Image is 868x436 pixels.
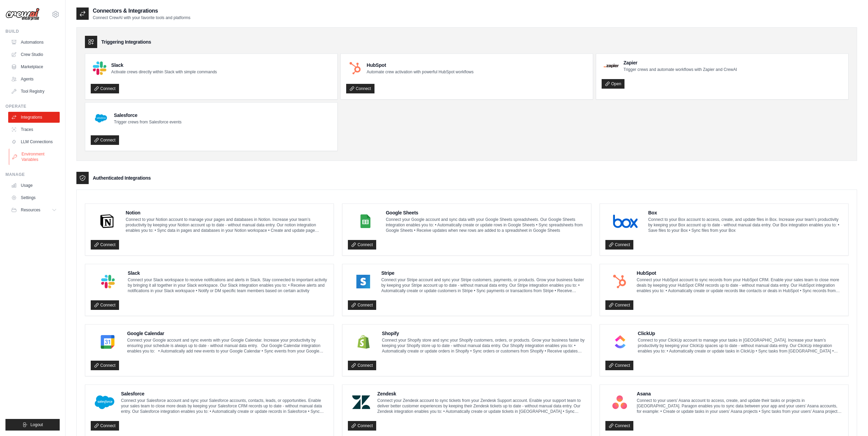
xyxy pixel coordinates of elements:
[367,69,473,75] p: Automate crew activation with powerful HubSpot workflows
[637,390,843,397] h4: Asana
[350,395,372,409] img: Zendesk Logo
[605,300,634,310] a: Connect
[114,112,181,119] h4: Salesforce
[637,277,843,294] p: Connect your HubSpot account to sync records from your HubSpot CRM. Enable your sales team to clo...
[126,209,328,216] h4: Notion
[607,395,632,409] img: Asana Logo
[367,62,473,69] h4: HubSpot
[126,217,328,233] p: Connect to your Notion account to manage your pages and databases in Notion. Increase your team’s...
[5,104,60,109] div: Operate
[8,86,60,97] a: Tool Registry
[8,74,60,85] a: Agents
[386,209,586,216] h4: Google Sheets
[128,270,328,276] h4: Slack
[93,175,151,181] h3: Authenticated Integrations
[93,214,121,228] img: Notion Logo
[5,8,40,21] img: Logo
[93,61,106,75] img: Slack Logo
[607,275,632,288] img: HubSpot Logo
[605,240,634,250] a: Connect
[607,214,644,228] img: Box Logo
[8,192,60,203] a: Settings
[30,422,43,427] span: Logout
[91,300,119,310] a: Connect
[348,240,376,250] a: Connect
[93,335,122,349] img: Google Calendar Logo
[8,112,60,123] a: Integrations
[91,135,119,145] a: Connect
[607,335,633,349] img: ClickUp Logo
[382,337,586,354] p: Connect your Shopify store and sync your Shopify customers, orders, or products. Grow your busine...
[91,240,119,250] a: Connect
[91,84,119,93] a: Connect
[101,39,151,45] h3: Triggering Integrations
[93,275,123,288] img: Slack Logo
[111,62,217,69] h4: Slack
[637,270,843,276] h4: HubSpot
[8,205,60,215] button: Resources
[128,277,328,294] p: Connect your Slack workspace to receive notifications and alerts in Slack. Stay connected to impo...
[9,149,60,165] a: Environment Variables
[93,110,109,126] img: Salesforce Logo
[121,398,328,414] p: Connect your Salesforce account and sync your Salesforce accounts, contacts, leads, or opportunit...
[8,49,60,60] a: Crew Studio
[346,84,374,93] a: Connect
[127,337,328,354] p: Connect your Google account and sync events with your Google Calendar. Increase your productivity...
[382,330,586,337] h4: Shopify
[377,398,585,414] p: Connect your Zendesk account to sync tickets from your Zendesk Support account. Enable your suppo...
[93,395,116,409] img: Salesforce Logo
[602,79,624,89] a: Open
[91,421,119,431] a: Connect
[5,172,60,177] div: Manage
[127,330,328,337] h4: Google Calendar
[348,300,376,310] a: Connect
[637,398,843,414] p: Connect to your users’ Asana account to access, create, and update their tasks or projects in [GE...
[605,361,634,370] a: Connect
[8,124,60,135] a: Traces
[623,59,737,66] h4: Zapier
[605,421,634,431] a: Connect
[348,361,376,370] a: Connect
[386,217,586,233] p: Connect your Google account and sync data with your Google Sheets spreadsheets. Our Google Sheets...
[350,335,377,349] img: Shopify Logo
[381,270,586,276] h4: Stripe
[381,277,586,294] p: Connect your Stripe account and sync your Stripe customers, payments, or products. Grow your busi...
[121,390,328,397] h4: Salesforce
[93,15,190,20] p: Connect CrewAI with your favorite tools and platforms
[21,207,40,213] span: Resources
[5,29,60,34] div: Build
[8,37,60,48] a: Automations
[377,390,585,397] h4: Zendesk
[638,330,843,337] h4: ClickUp
[114,119,181,125] p: Trigger crews from Salesforce events
[8,136,60,147] a: LLM Connections
[348,421,376,431] a: Connect
[348,61,362,75] img: HubSpot Logo
[93,7,190,15] h2: Connectors & Integrations
[5,419,60,431] button: Logout
[623,67,737,72] p: Trigger crews and automate workflows with Zapier and CrewAI
[638,337,843,354] p: Connect to your ClickUp account to manage your tasks in [GEOGRAPHIC_DATA]. Increase your team’s p...
[8,180,60,191] a: Usage
[350,275,377,288] img: Stripe Logo
[648,209,843,216] h4: Box
[111,69,217,75] p: Activate crews directly within Slack with simple commands
[8,61,60,72] a: Marketplace
[648,217,843,233] p: Connect to your Box account to access, create, and update files in Box. Increase your team’s prod...
[350,214,381,228] img: Google Sheets Logo
[604,64,619,68] img: Zapier Logo
[91,361,119,370] a: Connect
